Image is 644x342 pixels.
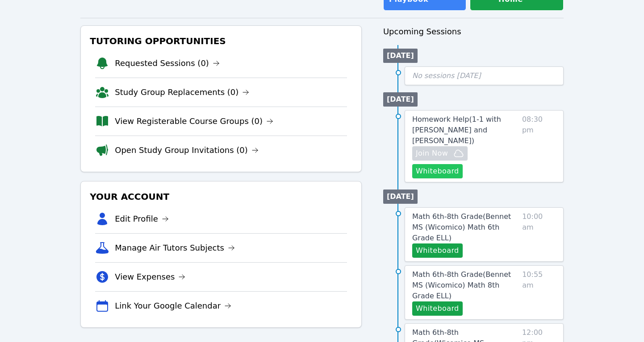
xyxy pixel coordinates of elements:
span: 10:55 am [522,269,556,316]
button: Join Now [412,146,468,161]
a: Study Group Replacements (0) [115,86,249,99]
li: [DATE] [383,49,418,63]
a: Link Your Google Calendar [115,300,231,312]
li: [DATE] [383,190,418,204]
span: Math 6th-8th Grade ( Bennet MS (Wicomico) Math 6th Grade ELL ) [412,212,511,242]
h3: Upcoming Sessions [383,25,564,38]
span: 08:30 pm [522,114,556,178]
button: Whiteboard [412,301,463,316]
span: 10:00 am [522,211,556,258]
span: Join Now [416,148,448,159]
a: Math 6th-8th Grade(Bennet MS (Wicomico) Math 6th Grade ELL) [412,211,519,243]
li: [DATE] [383,92,418,107]
a: View Registerable Course Groups (0) [115,115,273,128]
a: Math 6th-8th Grade(Bennet MS (Wicomico) Math 8th Grade ELL) [412,269,519,301]
a: Open Study Group Invitations (0) [115,144,259,157]
a: Requested Sessions (0) [115,57,220,70]
span: Math 6th-8th Grade ( Bennet MS (Wicomico) Math 8th Grade ELL ) [412,270,511,300]
button: Whiteboard [412,243,463,258]
button: Whiteboard [412,164,463,178]
a: Edit Profile [115,213,169,225]
h3: Tutoring Opportunities [88,33,354,49]
a: Homework Help(1-1 with [PERSON_NAME] and [PERSON_NAME]) [412,114,519,146]
span: No sessions [DATE] [412,71,481,80]
a: Manage Air Tutors Subjects [115,242,235,254]
span: Homework Help ( 1-1 with [PERSON_NAME] and [PERSON_NAME] ) [412,115,501,145]
h3: Your Account [88,189,354,205]
a: View Expenses [115,271,185,283]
